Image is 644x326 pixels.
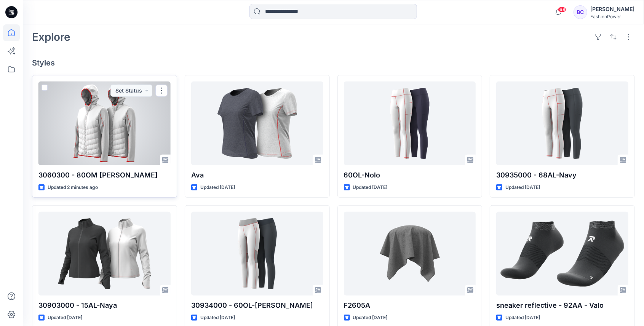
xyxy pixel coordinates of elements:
[200,184,235,192] p: Updated [DATE]
[574,5,587,19] div: BC
[344,170,476,181] p: 60OL-Nolo
[505,314,540,322] p: Updated [DATE]
[191,300,323,311] p: 30934000 - 60OL-[PERSON_NAME]
[38,212,171,296] a: 30903000 - 15AL-Naya
[590,14,634,19] div: FashionPower
[48,184,98,192] p: Updated 2 minutes ago
[48,314,82,322] p: Updated [DATE]
[191,212,323,296] a: 30934000 - 60OL-Nicole
[496,300,628,311] p: sneaker reflective - 92AA - Valo
[344,81,476,165] a: 60OL-Nolo
[353,184,388,192] p: Updated [DATE]
[200,314,235,322] p: Updated [DATE]
[38,170,171,181] p: 3060300 - 80OM [PERSON_NAME]
[191,81,323,165] a: Ava
[496,170,628,181] p: 30935000 - 68AL-Navy
[590,5,634,14] div: [PERSON_NAME]
[344,300,476,311] p: F2605A
[191,170,323,181] p: Ava
[38,300,171,311] p: 30903000 - 15AL-Naya
[558,6,566,13] span: 68
[505,184,540,192] p: Updated [DATE]
[496,81,628,165] a: 30935000 - 68AL-Navy
[496,212,628,296] a: sneaker reflective - 92AA - Valo
[353,314,388,322] p: Updated [DATE]
[38,81,171,165] a: 3060300 - 80OM Noelle
[32,58,635,67] h4: Styles
[344,212,476,296] a: F2605A
[32,31,70,43] h2: Explore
